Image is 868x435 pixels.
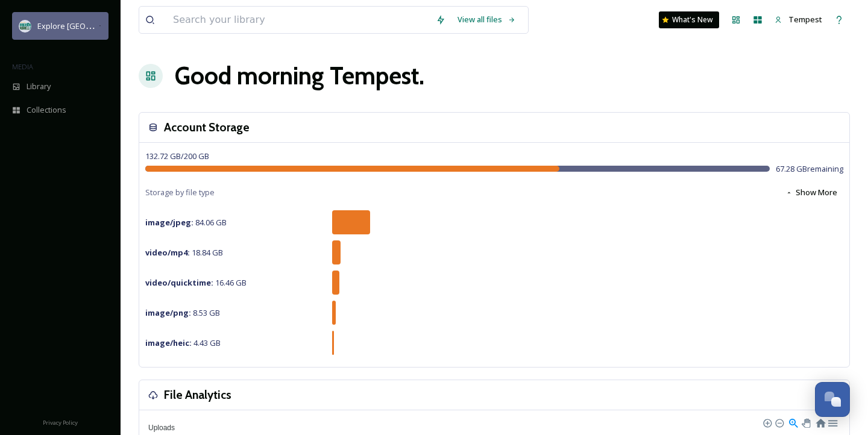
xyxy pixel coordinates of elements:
[145,337,221,348] span: 4.43 GB
[167,7,430,33] input: Search your library
[19,20,31,32] img: 67e7af72-b6c8-455a-acf8-98e6fe1b68aa.avif
[175,58,424,94] h1: Good morning Tempest .
[43,419,78,427] span: Privacy Policy
[145,337,192,348] strong: image/heic :
[139,424,175,432] span: Uploads
[164,386,231,404] h3: File Analytics
[145,247,223,258] span: 18.84 GB
[145,307,191,318] strong: image/png :
[145,217,227,228] span: 84.06 GB
[763,418,771,427] div: Zoom In
[43,415,78,429] a: Privacy Policy
[145,277,247,288] span: 16.46 GB
[779,181,843,204] button: Show More
[145,247,190,258] strong: video/mp4 :
[145,217,193,228] strong: image/jpeg :
[27,81,51,92] span: Library
[802,419,809,426] div: Panning
[27,104,66,116] span: Collections
[775,418,783,427] div: Zoom Out
[145,151,209,161] span: 132.72 GB / 200 GB
[769,8,828,31] a: Tempest
[815,382,850,417] button: Open Chat
[776,163,843,175] span: 67.28 GB remaining
[788,14,822,25] span: Tempest
[788,417,798,427] div: Selection Zoom
[12,62,33,71] span: MEDIA
[659,11,719,28] a: What's New
[164,119,250,136] h3: Account Storage
[145,187,215,198] span: Storage by file type
[145,307,220,318] span: 8.53 GB
[451,8,522,31] a: View all files
[815,417,825,427] div: Reset Zoom
[145,277,213,288] strong: video/quicktime :
[827,417,837,427] div: Menu
[37,20,203,31] span: Explore [GEOGRAPHIC_DATA][PERSON_NAME]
